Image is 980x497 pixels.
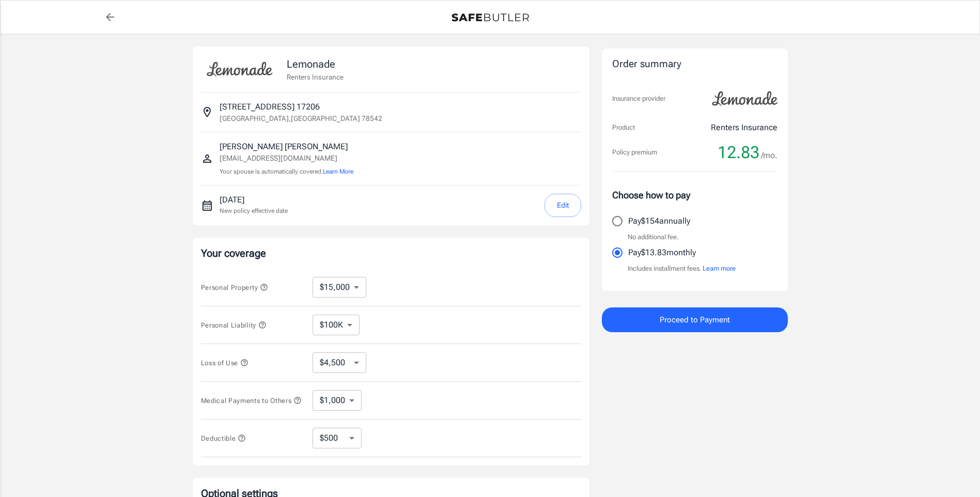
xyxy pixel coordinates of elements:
span: 12.83 [718,142,759,163]
span: /mo. [761,148,777,163]
img: Lemonade [201,55,278,84]
img: Back to quotes [452,13,529,22]
svg: Insured person [201,152,213,165]
span: Personal Property [201,284,268,291]
p: Pay $13.83 monthly [628,246,696,259]
div: Order summary [612,57,777,72]
p: Pay $154 annually [628,215,690,227]
button: Learn More [323,167,353,176]
p: [EMAIL_ADDRESS][DOMAIN_NAME] [220,153,353,164]
span: Proceed to Payment [660,313,730,327]
span: Loss of Use [201,359,248,367]
p: [STREET_ADDRESS] 17206 [220,101,320,113]
button: Learn more [703,263,736,274]
p: Policy premium [612,147,657,158]
button: Medical Payments to Others [201,394,302,407]
button: Edit [545,194,581,217]
p: Insurance provider [612,94,665,104]
p: Your coverage [201,246,581,260]
p: Renters Insurance [711,121,777,134]
p: Includes installment fees. [628,263,736,274]
p: Lemonade [287,56,344,72]
p: Your spouse is automatically covered. [220,167,353,177]
svg: New policy start date [201,199,213,212]
p: New policy effective date [220,206,288,215]
span: Medical Payments to Others [201,397,302,405]
p: No additional fee. [628,232,679,242]
p: Product [612,122,635,133]
p: Choose how to pay [612,188,777,202]
img: Lemonade [706,84,784,113]
a: back to quotes [100,7,120,27]
button: Deductible [201,432,246,444]
p: [GEOGRAPHIC_DATA] , [GEOGRAPHIC_DATA] 78542 [220,113,382,123]
button: Personal Liability [201,319,267,331]
button: Loss of Use [201,356,248,369]
p: [PERSON_NAME] [PERSON_NAME] [220,141,353,153]
p: Renters Insurance [287,72,344,82]
button: Personal Property [201,281,268,293]
span: Deductible [201,434,246,442]
button: Proceed to Payment [602,307,788,332]
svg: Insured address [201,106,213,118]
span: Personal Liability [201,321,267,329]
p: [DATE] [220,194,288,206]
